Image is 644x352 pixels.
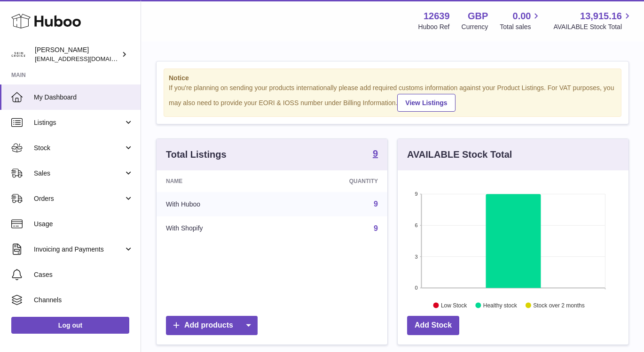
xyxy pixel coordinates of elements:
a: 9 [374,200,378,208]
span: Total sales [500,23,542,31]
td: With Huboo [157,192,281,216]
span: AVAILABLE Stock Total [553,23,633,31]
a: View Listings [397,94,455,112]
span: My Dashboard [34,93,134,102]
th: Quantity [281,170,387,192]
text: Stock over 2 months [533,302,584,308]
div: [PERSON_NAME] [35,46,119,63]
span: Cases [34,270,134,279]
h3: Total Listings [166,148,227,161]
a: 9 [374,224,378,232]
text: 0 [415,285,417,291]
a: Add Stock [407,316,459,335]
a: 13,915.16 AVAILABLE Stock Total [553,10,633,31]
span: Listings [34,118,124,127]
span: Orders [34,194,124,203]
a: 0.00 Total sales [500,10,542,31]
div: Currency [462,23,488,31]
strong: Notice [169,74,616,83]
strong: GBP [468,10,488,23]
span: Sales [34,169,124,178]
span: Stock [34,144,124,153]
strong: 9 [373,149,378,158]
text: Healthy stock [483,302,518,308]
strong: 12639 [424,10,450,23]
span: [EMAIL_ADDRESS][DOMAIN_NAME] [35,55,138,62]
a: Log out [11,317,129,334]
div: If you're planning on sending your products internationally please add required customs informati... [169,84,616,112]
text: 6 [415,222,417,228]
span: Usage [34,220,134,229]
span: 13,915.16 [580,10,622,23]
th: Name [157,170,281,192]
div: Huboo Ref [418,23,450,31]
text: 9 [415,191,417,197]
h3: AVAILABLE Stock Total [407,148,512,161]
td: With Shopify [157,216,281,241]
span: 0.00 [513,10,531,23]
text: 3 [415,253,417,259]
img: admin@skinchoice.com [11,47,25,61]
span: Channels [34,296,134,305]
a: Add products [166,316,258,335]
span: Invoicing and Payments [34,245,124,254]
a: 9 [373,149,378,160]
text: Low Stock [441,302,467,308]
